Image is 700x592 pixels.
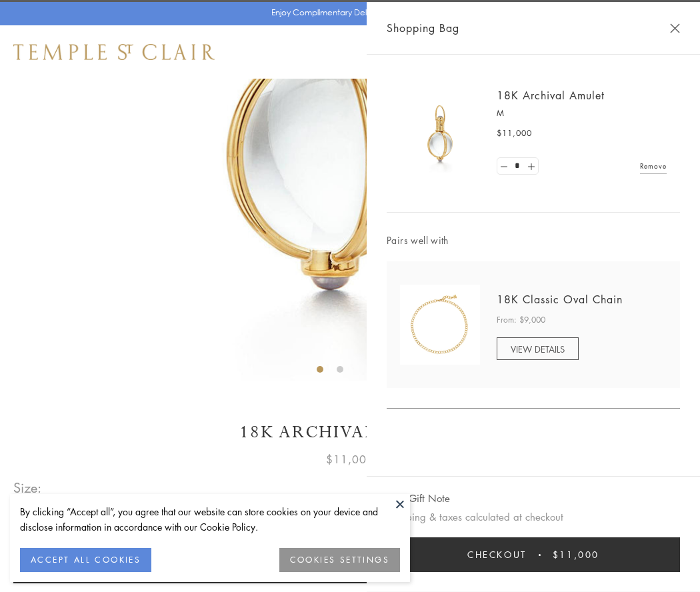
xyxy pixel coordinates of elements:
[13,477,43,499] span: Size:
[640,159,667,173] a: Remove
[13,421,687,444] h1: 18K Archival Amulet
[497,158,511,175] a: Set quantity to 0
[387,233,680,248] span: Pairs well with
[497,337,579,360] a: VIEW DETAILS
[387,509,680,525] p: Shipping & taxes calculated at checkout
[20,504,400,535] div: By clicking “Accept all”, you agree that our website can store cookies on your device and disclos...
[13,44,215,60] img: Temple St. Clair
[400,93,480,173] img: 18K Archival Amulet
[670,23,680,33] button: Close Shopping Bag
[511,343,565,355] span: VIEW DETAILS
[497,88,605,103] a: 18K Archival Amulet
[279,548,400,572] button: COOKIES SETTINGS
[387,537,680,572] button: Checkout $11,000
[467,547,527,562] span: Checkout
[387,490,450,507] button: Add Gift Note
[497,127,532,140] span: $11,000
[553,547,599,562] span: $11,000
[524,158,537,175] a: Set quantity to 2
[326,451,374,468] span: $11,000
[20,548,151,572] button: ACCEPT ALL COOKIES
[400,285,480,365] img: N88865-OV18
[271,6,423,19] p: Enjoy Complimentary Delivery & Returns
[497,313,545,327] span: From: $9,000
[387,19,459,37] span: Shopping Bag
[497,292,623,307] a: 18K Classic Oval Chain
[497,107,667,120] p: M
